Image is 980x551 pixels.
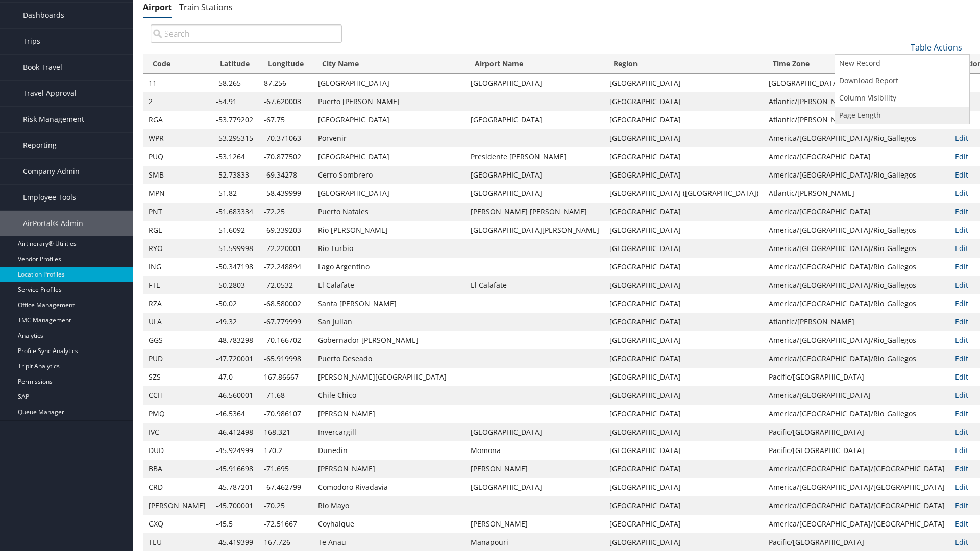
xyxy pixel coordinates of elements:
[23,29,40,54] span: Trips
[23,3,64,28] span: Dashboards
[23,81,77,106] span: Travel Approval
[835,89,969,107] a: Column Visibility
[23,55,62,80] span: Book Travel
[835,72,969,89] a: Download Report
[23,185,76,210] span: Employee Tools
[23,211,83,236] span: AirPortal® Admin
[23,107,84,132] span: Risk Management
[23,133,57,158] span: Reporting
[835,107,969,124] a: Page Length
[23,159,80,184] span: Company Admin
[835,55,969,72] a: New Record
